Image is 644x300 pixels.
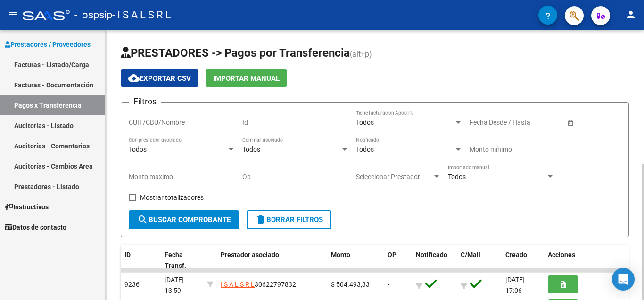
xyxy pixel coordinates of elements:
span: Todos [448,173,466,180]
mat-icon: search [137,214,149,225]
mat-icon: person [625,9,636,20]
span: Borrar Filtros [255,215,323,224]
mat-icon: menu [8,9,19,20]
span: Notificado [416,251,447,258]
span: 30622797832 [221,281,296,288]
span: - ospsip [74,5,112,26]
div: Open Intercom Messenger [612,268,635,291]
button: Borrar Filtros [247,210,331,229]
span: $ 504.493,33 [331,281,370,288]
input: Start date [470,119,499,127]
span: 9236 [124,281,140,288]
span: I S A L S R L [221,281,255,288]
input: End date [507,119,553,127]
span: Monto [331,251,350,258]
span: Instructivos [5,202,49,212]
span: - I S A L S R L [112,5,171,26]
button: Importar Manual [206,69,287,87]
button: Open calendar [565,118,575,128]
span: Prestadores / Proveedores [5,39,91,50]
span: Mostrar totalizadores [140,192,204,203]
span: Fecha Transf. [165,251,186,269]
span: Todos [242,146,260,153]
datatable-header-cell: Creado [502,245,544,276]
span: - [388,281,389,288]
span: Acciones [548,251,575,258]
button: Buscar Comprobante [129,210,239,229]
span: Todos [356,119,374,126]
span: [DATE] 17:06 [505,276,525,294]
span: Importar Manual [213,74,280,83]
span: C/Mail [461,251,480,258]
span: [DATE] 13:59 [165,276,184,294]
span: Todos [356,146,374,153]
h3: Filtros [129,95,161,108]
span: PRESTADORES -> Pagos por Transferencia [121,46,350,60]
datatable-header-cell: Prestador asociado [217,245,327,276]
mat-icon: cloud_download [128,72,140,84]
span: OP [388,251,396,258]
span: Todos [129,146,147,153]
span: Exportar CSV [128,74,191,83]
span: Datos de contacto [5,222,66,232]
datatable-header-cell: C/Mail [457,245,502,276]
datatable-header-cell: ID [121,245,161,276]
mat-icon: delete [255,214,266,225]
span: Creado [505,251,527,258]
span: Buscar Comprobante [137,215,231,224]
datatable-header-cell: Notificado [412,245,457,276]
span: Prestador asociado [221,251,279,258]
datatable-header-cell: Fecha Transf. [161,245,203,276]
datatable-header-cell: OP [384,245,412,276]
datatable-header-cell: Monto [327,245,384,276]
span: ID [124,251,131,258]
datatable-header-cell: Acciones [544,245,629,276]
button: Exportar CSV [121,69,198,87]
span: (alt+p) [350,50,372,59]
span: Seleccionar Prestador [356,173,432,181]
